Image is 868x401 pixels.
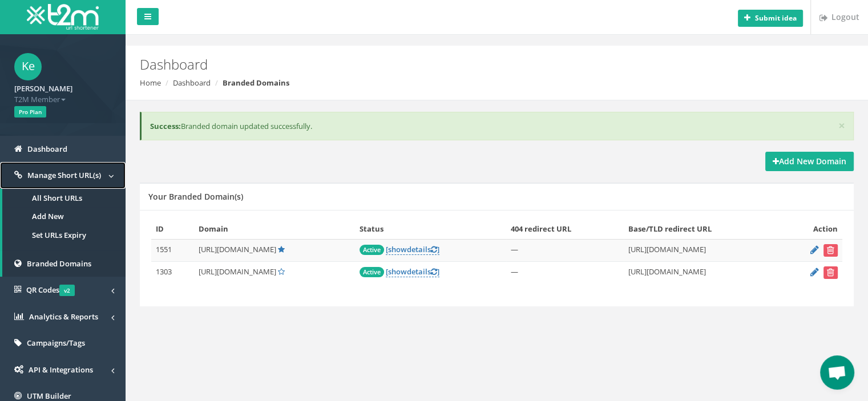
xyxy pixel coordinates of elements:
strong: Branded Domains [223,78,289,88]
img: T2M [27,4,99,30]
span: T2M Member [14,94,111,105]
span: Dashboard [27,144,67,154]
span: Manage Short URL(s) [27,170,101,180]
th: ID [151,219,194,239]
th: Domain [194,219,356,239]
span: [URL][DOMAIN_NAME] [199,266,276,277]
a: Add New [2,207,126,226]
span: show [388,244,407,254]
strong: Add New Domain [773,156,846,167]
td: [URL][DOMAIN_NAME] [624,261,780,283]
a: [showdetails] [386,244,439,255]
strong: [PERSON_NAME] [14,83,72,94]
span: Active [360,245,384,255]
span: Pro Plan [14,106,46,118]
a: Dashboard [173,78,211,88]
th: Status [355,219,506,239]
td: 1551 [151,239,194,261]
span: API & Integrations [29,364,93,375]
span: Active [360,267,384,277]
span: UTM Builder [27,391,71,401]
a: [showdetails] [386,266,439,277]
a: [PERSON_NAME] T2M Member [14,80,111,104]
span: show [388,266,407,277]
b: Submit idea [755,13,797,23]
a: Default [278,244,285,254]
a: All Short URLs [2,189,126,208]
td: — [506,261,624,283]
span: v2 [59,285,75,296]
a: Set Default [278,266,285,277]
h2: Dashboard [140,57,732,72]
td: 1303 [151,261,194,283]
button: × [838,120,845,132]
a: Set URLs Expiry [2,226,126,245]
b: Success: [150,121,181,131]
a: Add New Domain [765,152,854,171]
td: — [506,239,624,261]
h5: Your Branded Domain(s) [148,192,243,201]
span: Campaigns/Tags [27,338,85,348]
span: Analytics & Reports [29,311,98,322]
td: [URL][DOMAIN_NAME] [624,239,780,261]
a: Home [140,78,161,88]
th: Action [781,219,842,239]
a: Open chat [820,355,854,390]
span: QR Codes [26,285,75,295]
button: Submit idea [738,10,803,27]
th: Base/TLD redirect URL [624,219,780,239]
span: [URL][DOMAIN_NAME] [199,244,276,254]
span: Ke [14,53,42,80]
span: Branded Domains [27,258,91,269]
div: Branded domain updated successfully. [140,112,854,141]
th: 404 redirect URL [506,219,624,239]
